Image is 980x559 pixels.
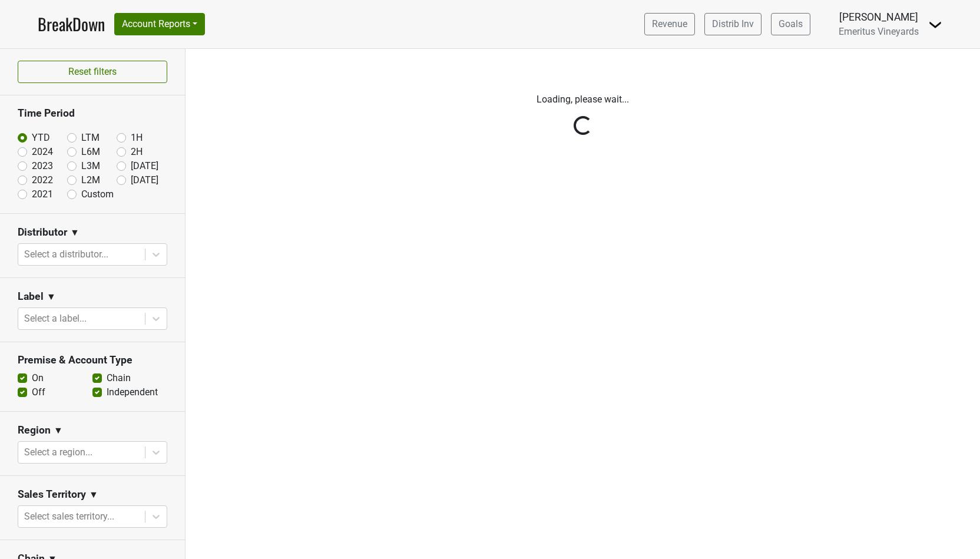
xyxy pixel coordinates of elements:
[38,12,105,37] a: BreakDown
[839,26,919,37] span: Emeritus Vineyards
[256,92,910,107] p: Loading, please wait...
[928,18,942,32] img: Dropdown Menu
[704,13,762,35] a: Distrib Inv
[644,13,695,35] a: Revenue
[839,9,919,25] div: [PERSON_NAME]
[114,13,205,35] button: Account Reports
[771,13,810,35] a: Goals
